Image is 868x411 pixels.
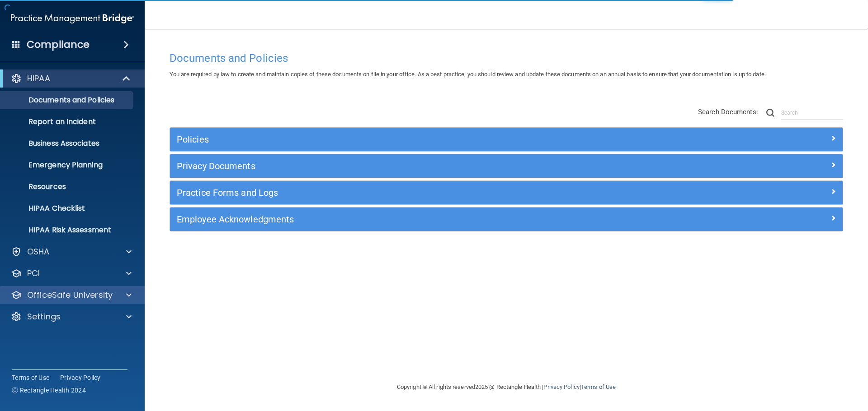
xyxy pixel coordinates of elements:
[766,109,774,117] img: ic-search.3b580494.png
[698,108,758,116] span: Search Documents:
[27,290,113,300] p: OfficeSafe University
[177,214,668,224] h5: Employee Acknowledgments
[6,139,129,148] p: Business Associates
[6,96,129,105] p: Documents and Policies
[6,161,129,170] p: Emergency Planning
[177,159,836,173] a: Privacy Documents
[27,246,50,257] p: OSHA
[11,268,132,279] a: PCI
[12,373,49,382] a: Terms of Use
[341,373,671,402] div: Copyright © All rights reserved 2025 @ Rectangle Health | |
[177,188,668,198] h5: Practice Forms and Logs
[11,311,132,322] a: Settings
[27,38,90,51] h4: Compliance
[543,383,579,390] a: Privacy Policy
[6,204,129,213] p: HIPAA Checklist
[11,290,132,300] a: OfficeSafe University
[170,71,766,78] span: You are required by law to create and maintain copies of these documents on file in your office. ...
[6,117,129,126] p: Report an Incident
[27,73,50,84] p: HIPAA
[11,9,134,28] img: PMB logo
[581,383,616,390] a: Terms of Use
[12,386,86,395] span: Ⓒ Rectangle Health 2024
[60,373,101,382] a: Privacy Policy
[27,268,40,279] p: PCI
[11,73,131,84] a: HIPAA
[177,161,668,171] h5: Privacy Documents
[177,132,836,147] a: Policies
[781,106,843,120] input: Search
[170,52,843,64] h4: Documents and Policies
[177,134,668,144] h5: Policies
[6,226,129,235] p: HIPAA Risk Assessment
[177,212,836,226] a: Employee Acknowledgments
[27,311,61,322] p: Settings
[11,246,132,257] a: OSHA
[6,182,129,191] p: Resources
[177,185,836,200] a: Practice Forms and Logs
